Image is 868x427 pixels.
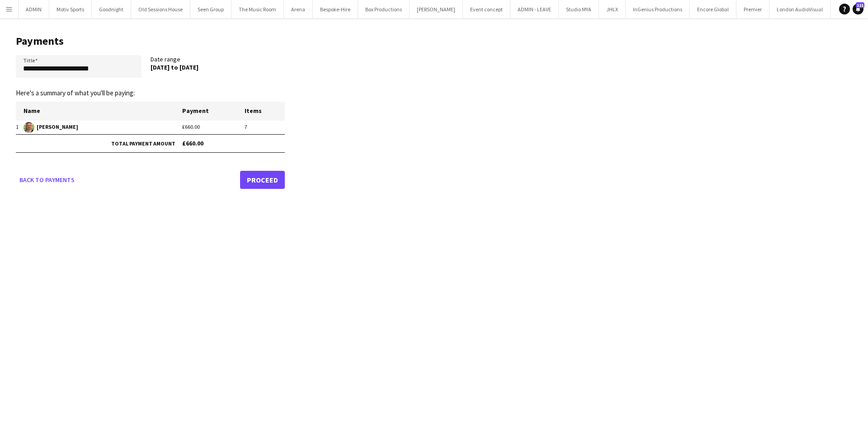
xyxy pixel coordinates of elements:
[690,0,736,18] button: Encore Global
[151,63,276,71] div: [DATE] to [DATE]
[358,0,410,18] button: Box Productions
[131,0,190,18] button: Old Sessions House
[49,0,92,18] button: Motiv Sports
[559,0,599,18] button: Studio MYA
[151,55,285,81] div: Date range
[182,102,245,120] th: Payment
[410,0,463,18] button: [PERSON_NAME]
[24,122,182,133] span: [PERSON_NAME]
[190,0,231,18] button: Seen Group
[92,0,131,18] button: Goodnight
[16,171,78,189] a: Back to payments
[856,2,864,8] span: 121
[231,0,284,18] button: The Music Room
[16,34,285,48] h1: Payments
[313,0,358,18] button: Bespoke-Hire
[19,0,49,18] button: ADMIN
[463,0,510,18] button: Event concept
[599,0,626,18] button: JHLX
[853,4,863,14] a: 121
[245,120,285,134] td: 7
[510,0,559,18] button: ADMIN - LEAVE
[284,0,313,18] button: Arena
[182,134,285,152] td: £660.00
[240,171,285,189] a: Proceed
[16,120,24,134] td: 1
[245,102,285,120] th: Items
[182,120,245,134] td: £660.00
[16,89,285,97] p: Here's a summary of what you'll be paying:
[24,102,182,120] th: Name
[769,0,830,18] button: London AudioVisual
[736,0,769,18] button: Premier
[16,134,182,152] td: Total payment amount
[626,0,690,18] button: InGenius Productions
